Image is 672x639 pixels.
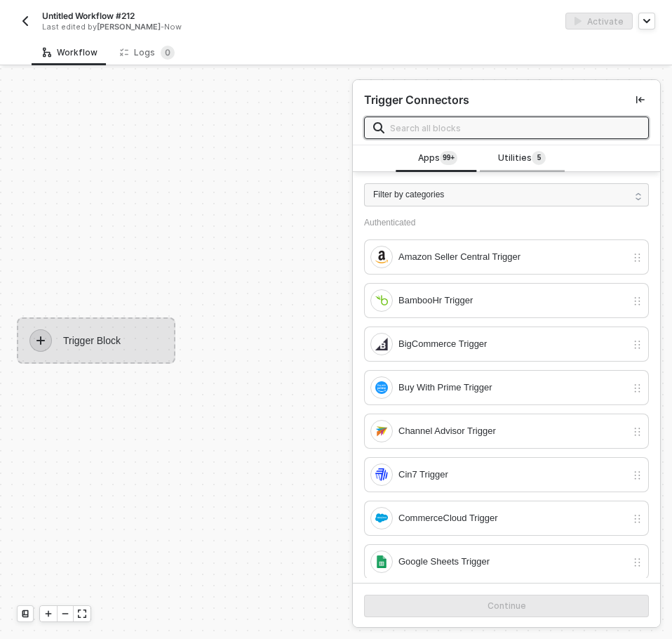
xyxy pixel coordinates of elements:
[632,557,643,568] img: drag
[398,336,626,352] div: BigCommerce Trigger
[398,380,626,395] div: Buy With Prime Trigger
[632,296,643,307] img: drag
[418,151,457,166] span: Apps
[20,15,31,27] img: back
[375,468,388,481] img: integration-icon
[632,252,643,263] img: drag
[375,251,388,263] img: integration-icon
[632,426,643,437] img: drag
[375,381,388,394] img: integration-icon
[364,93,469,107] div: Trigger Connectors
[375,555,388,568] img: integration-icon
[97,22,161,32] span: [PERSON_NAME]
[61,610,69,618] span: icon-minus
[398,554,626,569] div: Google Sheets Trigger
[398,249,626,265] div: Amazon Seller Central Trigger
[29,329,52,352] span: icon-play
[440,151,457,165] sup: 105
[632,383,643,394] img: drag
[398,510,626,526] div: CommerceCloud Trigger
[636,95,645,104] span: icon-collapse-left
[398,467,626,482] div: Cin7 Trigger
[17,317,175,364] div: Trigger Block
[364,595,649,617] button: Continue
[565,13,633,29] button: activateActivate
[398,423,626,439] div: Channel Advisor Trigger
[375,294,388,307] img: integration-icon
[398,293,626,308] div: BambooHr Trigger
[537,152,542,164] span: 5
[532,151,546,165] sup: 5
[375,512,388,525] img: integration-icon
[373,188,444,202] span: Filter by categories
[42,22,304,32] div: Last edited by - Now
[632,339,643,350] img: drag
[364,218,649,228] div: Authenticated
[78,610,86,618] span: icon-expand
[42,10,135,22] span: Untitled Workflow #212
[43,47,98,58] div: Workflow
[17,13,34,29] button: back
[44,610,53,618] span: icon-play
[632,513,643,525] img: drag
[632,470,643,481] img: drag
[161,46,175,60] sup: 0
[375,338,388,350] img: integration-icon
[120,46,175,60] div: Logs
[390,120,640,136] input: Search all blocks
[498,151,546,166] span: Utilities
[375,425,388,437] img: integration-icon
[373,122,384,133] img: search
